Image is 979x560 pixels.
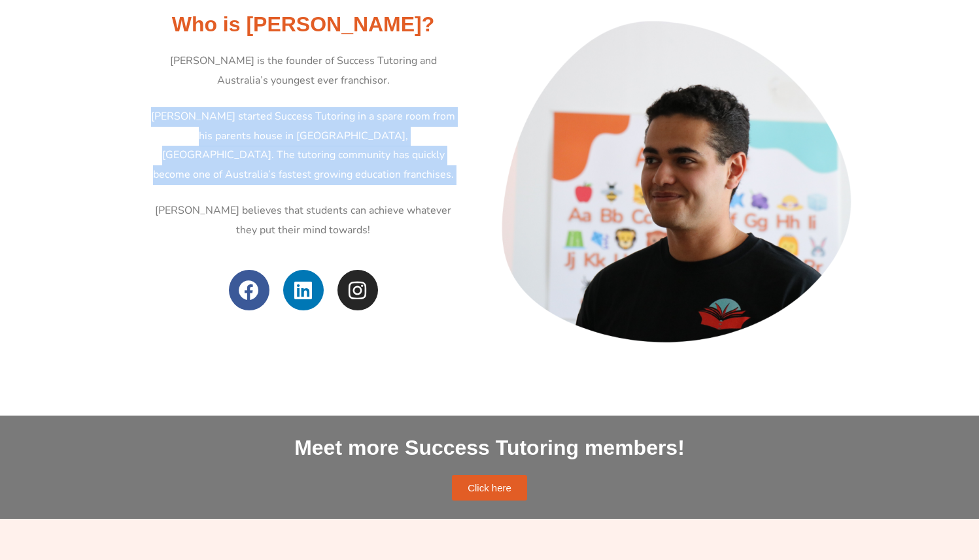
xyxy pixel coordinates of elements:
h2: Who is [PERSON_NAME]? [117,11,490,39]
a: Click here [452,475,527,501]
span: Click here [468,483,511,493]
iframe: Chat Widget [755,412,979,560]
p: [PERSON_NAME] is the founder of Success Tutoring and Australia’s youngest ever franchisor. [150,52,457,90]
p: [PERSON_NAME] started Success Tutoring in a spare room from his parents house in [GEOGRAPHIC_DATA... [150,107,457,185]
h2: Meet more Success Tutoring members! [124,435,856,462]
p: [PERSON_NAME] believes that students can achieve whatever they put their mind towards! [150,201,457,240]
